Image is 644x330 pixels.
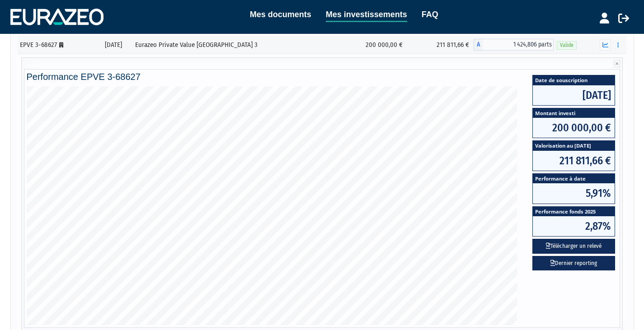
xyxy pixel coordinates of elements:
[422,8,438,21] a: FAQ
[533,216,615,236] span: 2,87%
[474,39,483,51] span: A
[407,36,474,54] td: 211 811,66 €
[533,174,615,183] span: Performance à date
[135,40,333,50] div: Eurazeo Private Value [GEOGRAPHIC_DATA] 3
[533,207,615,216] span: Performance fonds 2025
[474,39,554,51] div: A - Eurazeo Private Value Europe 3
[533,108,615,118] span: Montant investi
[533,141,615,150] span: Valorisation au [DATE]
[250,8,311,21] a: Mes documents
[20,40,92,50] div: EPVE 3-68627
[533,183,615,203] span: 5,91%
[533,118,615,138] span: 200 000,00 €
[557,41,577,50] span: Valide
[326,8,407,22] a: Mes investissements
[98,40,129,50] div: [DATE]
[10,9,103,25] img: 1732889491-logotype_eurazeo_blanc_rvb.png
[483,39,554,51] span: 1 424,806 parts
[533,75,615,85] span: Date de souscription
[532,256,615,271] a: Dernier reporting
[59,42,63,48] i: [Français] Personne morale
[533,85,615,105] span: [DATE]
[532,239,615,254] button: Télécharger un relevé
[336,36,407,54] td: 200 000,00 €
[533,151,615,171] span: 211 811,66 €
[27,72,618,82] h4: Performance EPVE 3-68627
